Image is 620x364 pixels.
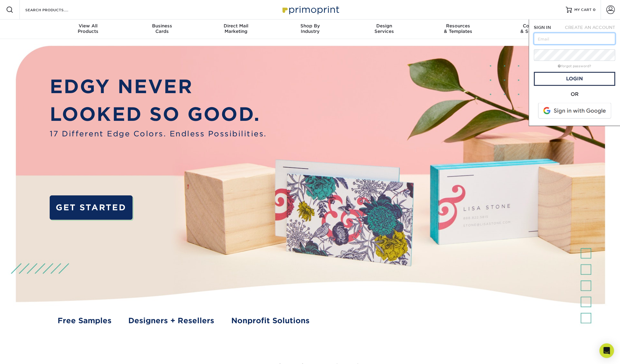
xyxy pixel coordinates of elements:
[495,23,569,34] div: & Support
[347,23,421,34] div: Services
[50,100,267,128] p: LOOKED SO GOOD.
[50,128,267,140] span: 17 Different Edge Colors. Endless Possibilities.
[495,23,569,29] span: Contact
[125,23,199,34] div: Cards
[534,72,615,86] a: Login
[50,195,133,220] a: GET STARTED
[593,8,596,12] span: 0
[51,23,125,34] div: Products
[273,19,347,39] a: Shop ByIndustry
[421,23,495,29] span: Resources
[50,73,267,101] p: EDGY NEVER
[534,33,615,44] input: Email
[599,343,614,358] div: Open Intercom Messenger
[58,315,112,327] a: Free Samples
[199,19,273,39] a: Direct MailMarketing
[125,19,199,39] a: BusinessCards
[231,315,310,327] a: Nonprofit Solutions
[534,25,551,30] span: SIGN IN
[534,91,615,98] div: OR
[51,19,125,39] a: View AllProducts
[199,23,273,34] div: Marketing
[558,64,591,68] a: forgot password?
[125,23,199,29] span: Business
[565,25,615,30] span: CREATE AN ACCOUNT
[574,7,592,12] span: MY CART
[495,19,569,39] a: Contact& Support
[280,3,341,16] img: Primoprint
[25,6,84,13] input: SEARCH PRODUCTS.....
[128,315,214,327] a: Designers + Resellers
[273,23,347,34] div: Industry
[347,19,421,39] a: DesignServices
[199,23,273,29] span: Direct Mail
[347,23,421,29] span: Design
[51,23,125,29] span: View All
[421,19,495,39] a: Resources& Templates
[273,23,347,29] span: Shop By
[421,23,495,34] div: & Templates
